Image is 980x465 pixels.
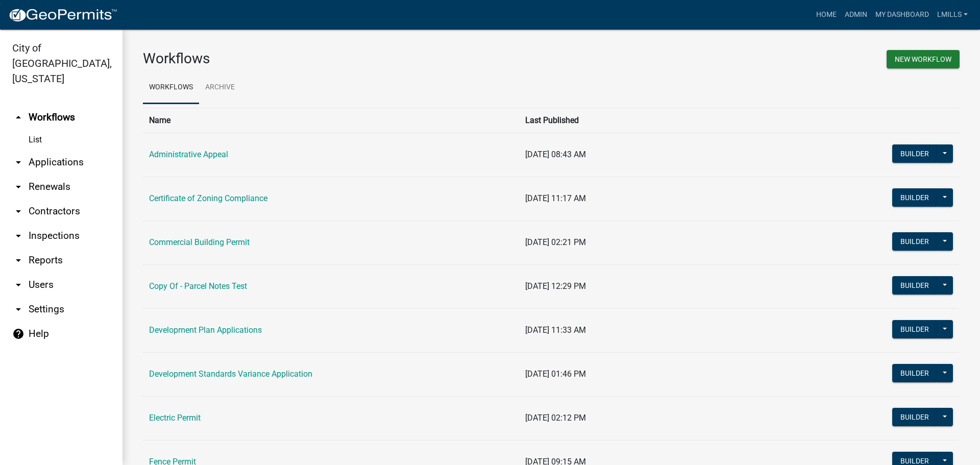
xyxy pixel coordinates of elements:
span: [DATE] 02:12 PM [525,413,586,423]
button: Builder [892,408,937,426]
a: Home [812,5,841,25]
a: Archive [199,71,241,104]
button: Builder [892,144,937,163]
button: Builder [892,276,937,295]
a: Copy Of - Parcel Notes Test [149,281,247,291]
a: Admin [841,5,871,25]
a: Workflows [143,71,199,104]
th: Last Published [519,108,801,133]
a: Certificate of Zoning Compliance [149,193,267,203]
a: lmills [933,5,972,25]
a: Development Standards Variance Application [149,369,312,379]
i: help [12,328,24,340]
button: Builder [892,320,937,338]
a: Electric Permit [149,413,201,423]
i: arrow_drop_up [12,111,24,124]
a: Development Plan Applications [149,325,262,335]
span: [DATE] 01:46 PM [525,369,586,379]
button: Builder [892,364,937,382]
i: arrow_drop_down [12,303,24,315]
a: Commercial Building Permit [149,237,250,247]
i: arrow_drop_down [12,279,24,291]
button: Builder [892,232,937,251]
button: Builder [892,188,937,207]
span: [DATE] 08:43 AM [525,150,586,159]
span: [DATE] 11:33 AM [525,325,586,335]
i: arrow_drop_down [12,230,24,242]
i: arrow_drop_down [12,205,24,217]
button: New Workflow [887,50,960,68]
a: Administrative Appeal [149,150,228,159]
span: [DATE] 12:29 PM [525,281,586,291]
i: arrow_drop_down [12,254,24,266]
i: arrow_drop_down [12,181,24,193]
span: [DATE] 02:21 PM [525,237,586,247]
a: My Dashboard [871,5,933,25]
i: arrow_drop_down [12,156,24,168]
th: Name [143,108,519,133]
h3: Workflows [143,50,544,67]
span: [DATE] 11:17 AM [525,193,586,203]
